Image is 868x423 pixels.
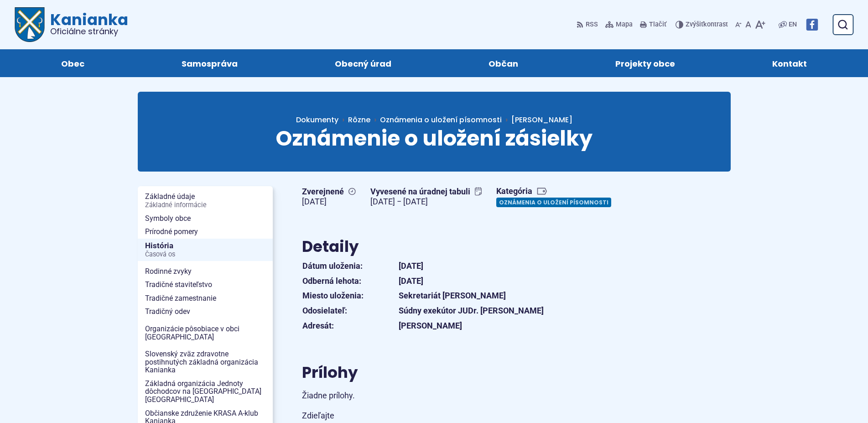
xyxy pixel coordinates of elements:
[772,49,807,77] span: Kontakt
[586,19,598,30] span: RSS
[138,377,273,407] a: Základná organizácia Jednoty dôchodcov na [GEOGRAPHIC_DATA] [GEOGRAPHIC_DATA]
[15,7,128,42] a: Logo Kanianka, prejsť na domovskú stránku.
[145,202,265,209] span: Základné informácie
[686,21,728,29] span: kontrast
[380,115,502,125] a: Oznámenia o uložení písomnosti
[302,319,399,334] th: Adresát:
[50,27,128,36] span: Oficiálne stránky
[302,288,399,303] th: Miesto uloženia:
[302,409,626,423] p: Zdieľajte
[496,198,611,207] a: Oznámenia o uložení písomnosti
[789,19,797,30] span: EN
[138,265,273,278] a: Rodinné zvyky
[145,225,265,239] span: Prírodné pomery
[348,115,370,125] span: Rôzne
[145,305,265,319] span: Tradičný odev
[145,278,265,292] span: Tradičné staviteľstvo
[302,303,399,319] th: Odosielateľ:
[182,49,238,77] span: Samospráva
[449,49,558,77] a: Občan
[145,322,265,344] span: Organizácie pôsobiace v obci [GEOGRAPHIC_DATA]
[145,212,265,225] span: Symboly obce
[733,49,846,77] a: Kontakt
[577,15,600,34] a: RSS
[138,322,273,344] a: Organizácie pôsobiace v obci [GEOGRAPHIC_DATA]
[743,15,753,34] button: Nastaviť pôvodnú veľkosť písma
[145,239,265,261] span: História
[145,251,265,258] span: Časová os
[638,15,668,34] button: Tlačiť
[348,115,380,125] a: Rôzne
[138,239,273,261] a: HistóriaČasová os
[302,197,356,207] figcaption: [DATE]
[399,321,462,330] strong: [PERSON_NAME]
[686,21,703,28] span: Zvýšiť
[145,292,265,305] span: Tradičné zamestnanie
[806,19,818,31] img: Prejsť na Facebook stránku
[335,49,391,77] span: Obecný úrad
[489,49,518,77] span: Občan
[138,212,273,225] a: Symboly obce
[45,12,128,36] span: Kanianka
[603,15,634,34] a: Mapa
[370,197,482,207] figcaption: [DATE] − [DATE]
[138,305,273,319] a: Tradičný odev
[302,238,626,255] h2: Detaily
[399,306,544,315] strong: Súdny exekútor JUDr. [PERSON_NAME]
[138,190,273,211] a: Základné údajeZákladné informácie
[511,115,572,125] span: [PERSON_NAME]
[399,291,506,300] strong: Sekretariát [PERSON_NAME]
[145,190,265,211] span: Základné údaje
[22,49,124,77] a: Obec
[733,15,743,34] button: Zmenšiť veľkosť písma
[496,186,615,197] span: Kategória
[302,187,356,197] span: Zverejnené
[615,49,675,77] span: Projekty obce
[15,7,45,42] img: Prejsť na domovskú stránku
[296,49,431,77] a: Obecný úrad
[138,347,273,377] a: Slovenský zväz zdravotne postihnutých základná organizácia Kanianka
[145,347,265,377] span: Slovenský zväz zdravotne postihnutých základná organizácia Kanianka
[138,225,273,239] a: Prírodné pomery
[296,115,348,125] a: Dokumenty
[753,15,767,34] button: Zväčšiť veľkosť písma
[302,274,399,289] th: Odberná lehota:
[787,19,799,30] a: EN
[616,19,633,30] span: Mapa
[302,259,399,274] th: Dátum uloženia:
[302,364,626,381] h2: Prílohy
[145,265,265,278] span: Rodinné zvyky
[302,389,626,403] p: Žiadne prílohy.
[61,49,84,77] span: Obec
[145,377,265,407] span: Základná organizácia Jednoty dôchodcov na [GEOGRAPHIC_DATA] [GEOGRAPHIC_DATA]
[502,115,572,125] a: [PERSON_NAME]
[399,276,423,286] strong: [DATE]
[142,49,277,77] a: Samospráva
[676,15,730,34] button: Zvýšiťkontrast
[138,278,273,292] a: Tradičné staviteľstvo
[138,292,273,305] a: Tradičné zamestnanie
[576,49,714,77] a: Projekty obce
[370,187,482,197] span: Vyvesené na úradnej tabuli
[296,115,338,125] span: Dokumenty
[275,124,593,153] span: Oznámenie o uložení zásielky
[399,261,423,271] strong: [DATE]
[649,21,666,29] span: Tlačiť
